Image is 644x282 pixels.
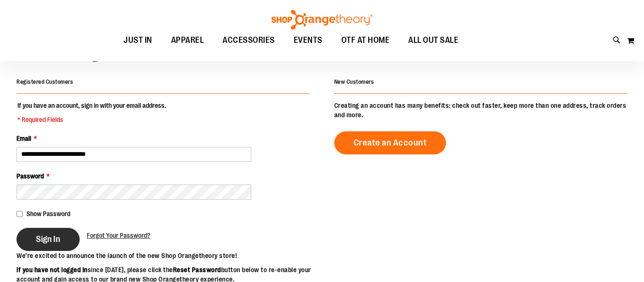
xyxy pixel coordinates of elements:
span: Create an Account [354,137,427,148]
span: Email [17,135,31,142]
strong: New Customers [334,79,374,85]
span: Show Password [26,210,70,218]
strong: Registered Customers [17,79,73,85]
a: Create an Account [334,131,446,154]
p: We’re excited to announce the launch of the new Shop Orangetheory store! [17,251,322,260]
button: Sign In [17,228,80,251]
span: JUST IN [124,30,152,51]
p: Creating an account has many benefits: check out faster, keep more than one address, track orders... [334,101,627,120]
span: * Required Fields [17,115,166,124]
span: EVENTS [294,30,322,51]
span: Forgot Your Password? [87,232,150,239]
span: ACCESSORIES [223,30,275,51]
span: Sign In [36,234,60,244]
span: Password [17,172,44,180]
span: ALL OUT SALE [408,30,458,51]
a: Forgot Your Password? [87,231,150,240]
span: OTF AT HOME [341,30,390,51]
span: APPAREL [171,30,204,51]
img: Shop Orangetheory [270,10,374,30]
strong: Reset Password [173,266,221,274]
strong: If you have not logged in [17,266,88,274]
legend: If you have an account, sign in with your email address. [17,101,167,124]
